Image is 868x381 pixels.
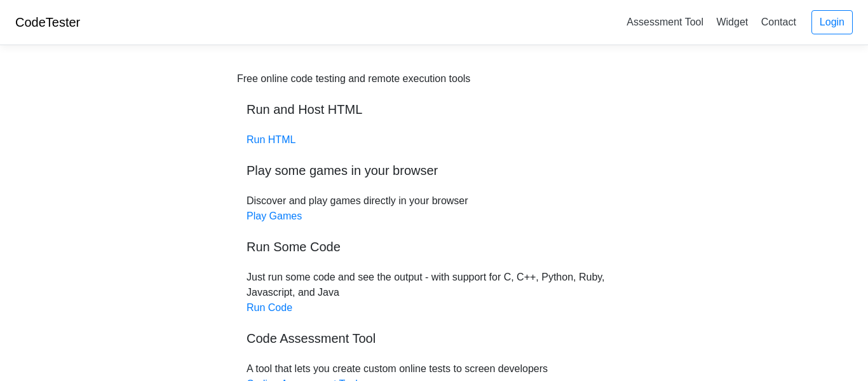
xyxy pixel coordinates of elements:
a: Login [811,10,853,34]
a: Play Games [247,211,302,221]
a: Assessment Tool [621,11,709,32]
h5: Code Assessment Tool [247,331,621,346]
a: Widget [711,11,753,32]
a: Contact [756,11,801,32]
a: Run HTML [247,134,295,145]
h5: Run and Host HTML [247,102,621,117]
h5: Run Some Code [247,239,621,254]
a: Run Code [247,302,292,313]
a: CodeTester [15,15,80,29]
div: Free online code testing and remote execution tools [237,71,470,87]
h5: Play some games in your browser [247,163,621,178]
